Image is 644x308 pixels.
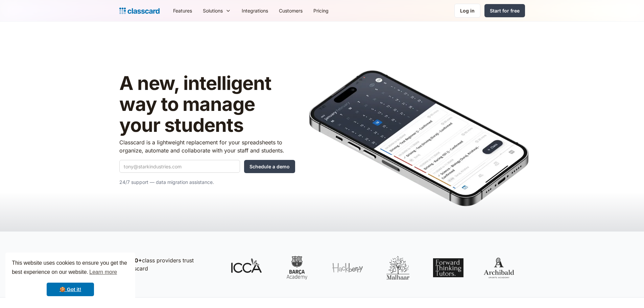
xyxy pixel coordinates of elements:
[119,178,295,186] p: 24/7 support — data migration assistance.
[119,6,160,16] a: Logo
[244,160,295,173] input: Schedule a demo
[454,4,480,18] a: Log in
[119,138,295,155] p: Classcard is a lightweight replacement for your spreadsheets to organize, automate and collaborat...
[119,73,295,136] h1: A new, intelligent way to manage your students
[5,253,135,303] div: cookieconsent
[197,3,236,18] div: Solutions
[308,3,334,18] a: Pricing
[203,7,223,14] div: Solutions
[273,3,308,18] a: Customers
[119,160,295,173] form: Quick Demo Form
[123,256,217,273] p: class providers trust Classcard
[460,7,475,14] div: Log in
[236,3,273,18] a: Integrations
[47,283,94,296] a: dismiss cookie message
[168,3,197,18] a: Features
[490,7,520,14] div: Start for free
[119,160,240,173] input: tony@starkindustries.com
[88,267,118,277] a: learn more about cookies
[484,4,525,17] a: Start for free
[12,259,129,277] span: This website uses cookies to ensure you get the best experience on our website.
